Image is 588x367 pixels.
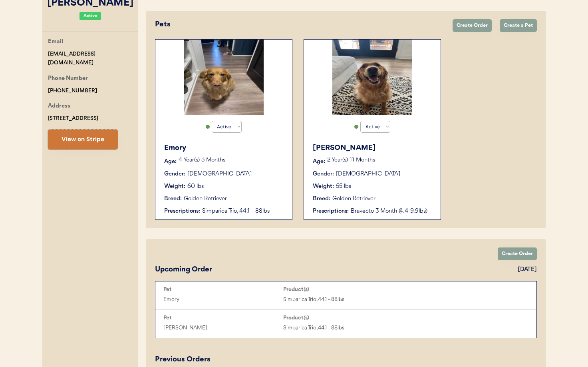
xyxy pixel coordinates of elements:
div: Gender: [313,170,334,178]
button: Create Order [498,247,537,260]
button: Create a Pet [500,19,537,32]
div: Age: [313,158,325,166]
div: Product(s) [283,315,403,321]
div: Prescriptions: [164,207,200,215]
div: Simparica Trio, 44.1 - 88lbs [283,295,403,304]
div: Emory [163,295,283,304]
div: [DEMOGRAPHIC_DATA] [336,170,400,178]
div: Age: [164,158,177,166]
div: Golden Retriever [332,195,375,203]
div: Golden Retriever [184,195,227,203]
div: Breed: [164,195,182,203]
div: 55 lbs [336,182,351,191]
div: [DATE] [518,265,537,274]
div: Emory [164,143,284,154]
div: Pets [155,19,445,30]
div: Product(s) [283,286,403,293]
div: Previous Orders [155,354,211,365]
img: IMG_7726.jpeg [332,40,412,115]
p: 4 Year(s) 3 Months [179,158,284,163]
div: Gender: [164,170,185,178]
div: Upcoming Order [155,264,212,275]
div: 60 lbs [187,182,204,191]
div: Breed: [313,195,330,203]
div: [EMAIL_ADDRESS][DOMAIN_NAME] [48,50,138,68]
div: Simparica Trio, 44.1 - 88lbs [283,323,403,333]
button: View on Stripe [48,130,118,150]
div: Email [48,37,63,47]
div: [PERSON_NAME] [163,323,283,333]
div: Weight: [164,182,185,191]
div: Phone Number [48,74,88,84]
div: Weight: [313,182,334,191]
p: 2 Year(s) 11 Months [327,158,433,163]
div: Bravecto 3 Month (4.4-9.9lbs) [351,207,433,215]
img: IMG_7725.jpeg [184,40,264,115]
div: [PERSON_NAME] [313,143,433,154]
div: Pet [163,286,283,293]
div: Pet [163,315,283,321]
div: Simparica Trio, 44.1 - 88lbs [202,207,284,215]
div: [DEMOGRAPHIC_DATA] [187,170,252,178]
div: Prescriptions: [313,207,349,215]
div: Address [48,102,70,112]
button: Create Order [453,19,492,32]
div: [PHONE_NUMBER] [48,86,97,96]
div: [STREET_ADDRESS] [48,114,98,123]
